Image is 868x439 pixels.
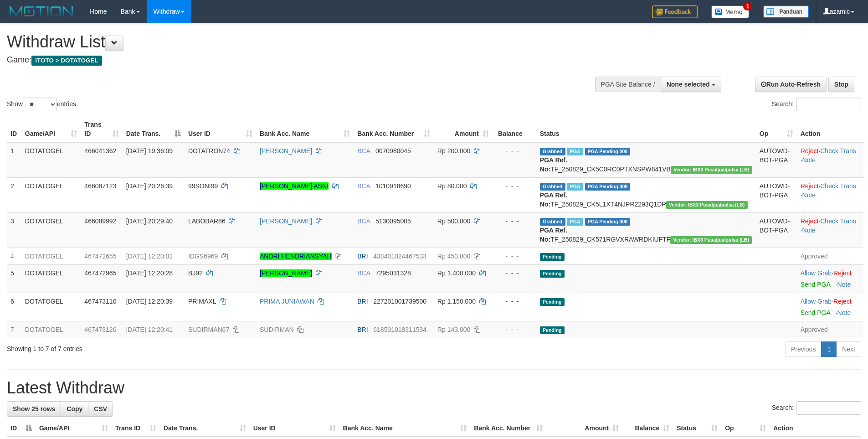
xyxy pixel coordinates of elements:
[540,218,565,226] span: Grabbed
[260,253,332,260] a: ANDRI HENDRIANSYAH
[21,248,81,264] td: DOTATOGEL
[437,253,470,260] span: Rp 450.000
[7,321,21,338] td: 7
[585,148,631,155] span: PGA Pending
[797,293,863,321] td: ·
[802,227,816,234] a: Note
[785,341,822,357] a: Previous
[357,326,368,333] span: BRI
[21,212,81,248] td: DOTATOGEL
[595,77,661,92] div: PGA Site Balance /
[373,253,426,260] span: Copy 438401024467533 to clipboard
[546,420,622,437] th: Amount: activate to sort column ascending
[667,81,710,88] span: None selected
[61,401,88,417] a: Copy
[496,252,533,261] div: - - -
[585,218,631,226] span: PGA Pending
[801,281,830,288] a: Send PGA
[496,217,533,226] div: - - -
[820,147,856,155] a: Check Trans
[23,98,57,111] select: Showentries
[437,269,476,277] span: Rp 1.400.000
[7,116,21,142] th: ID
[260,269,312,277] a: [PERSON_NAME]
[260,217,312,225] a: [PERSON_NAME]
[670,236,752,244] span: Vendor URL: https://dashboard.q2checkout.com/secure
[820,217,856,225] a: Check Trans
[437,217,470,225] span: Rp 500.000
[112,420,160,437] th: Trans ID: activate to sort column ascending
[770,420,861,437] th: Action
[585,183,631,191] span: PGA Pending
[540,148,565,155] span: Grabbed
[496,269,533,278] div: - - -
[21,177,81,212] td: DOTATOGEL
[721,420,770,437] th: Op: activate to sort column ascending
[126,182,173,190] span: [DATE] 20:26:39
[357,217,370,225] span: BCA
[437,326,470,333] span: Rp 143.000
[260,298,314,305] a: PRIMA JUNIAWAN
[797,116,863,142] th: Action
[833,269,852,277] a: Reject
[7,212,21,248] td: 3
[357,269,370,277] span: BCA
[7,177,21,212] td: 2
[837,281,851,288] a: Note
[666,201,748,209] span: Vendor URL: https://dashboard.q2checkout.com/secure
[772,98,861,111] label: Search:
[188,326,229,333] span: SUDIRMAN67
[567,148,583,155] span: Marked by azaksrdota
[496,181,533,191] div: - - -
[94,405,107,413] span: CSV
[188,182,218,190] span: 99SONI99
[188,269,203,277] span: BJ92
[260,326,294,333] a: SUDIRMAN
[84,217,116,225] span: 466089992
[802,156,816,164] a: Note
[496,325,533,334] div: - - -
[7,56,570,65] h4: Game:
[540,298,565,306] span: Pending
[536,212,756,248] td: TF_250829_CK571RGVXRAWRDKIUFTF
[470,420,546,437] th: Bank Acc. Number: activate to sort column ascending
[801,182,819,190] a: Reject
[567,218,583,226] span: Marked by azaksrdota
[536,116,756,142] th: Status
[540,253,565,261] span: Pending
[540,227,567,243] b: PGA Ref. No:
[540,191,567,208] b: PGA Ref. No:
[357,147,370,155] span: BCA
[536,142,756,178] td: TF_250829_CK5C0RC0PTXNSPW841VB
[375,182,411,190] span: Copy 1010918690 to clipboard
[801,298,832,305] a: Allow Grab
[797,177,863,212] td: · ·
[7,248,21,264] td: 4
[797,264,863,293] td: ·
[84,326,116,333] span: 467473126
[31,56,102,66] span: ITOTO > DOTATOGEL
[7,341,355,353] div: Showing 1 to 7 of 7 entries
[652,5,698,18] img: Feedback.jpg
[828,77,854,92] a: Stop
[801,147,819,155] a: Reject
[188,217,226,225] span: LABOBAR86
[802,191,816,199] a: Note
[354,116,434,142] th: Bank Acc. Number: activate to sort column ascending
[126,298,173,305] span: [DATE] 12:20:39
[123,116,185,142] th: Date Trans.: activate to sort column descending
[21,321,81,338] td: DOTATOGEL
[7,142,21,178] td: 1
[434,116,493,142] th: Amount: activate to sort column ascending
[833,298,852,305] a: Reject
[375,269,411,277] span: Copy 7295031328 to clipboard
[756,212,797,248] td: AUTOWD-BOT-PGA
[84,269,116,277] span: 467472965
[373,326,426,333] span: Copy 618501018311534 to clipboard
[84,298,116,305] span: 467473110
[81,116,122,142] th: Trans ID: activate to sort column ascending
[160,420,250,437] th: Date Trans.: activate to sort column ascending
[711,5,750,18] img: Button%20Memo.svg
[188,253,218,260] span: IDGS6969
[801,298,833,305] span: ·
